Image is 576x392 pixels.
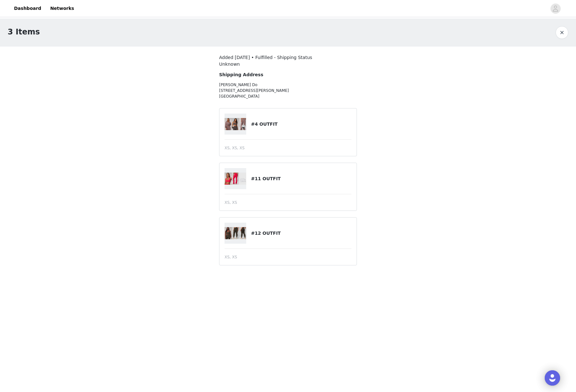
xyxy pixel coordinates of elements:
[225,118,246,130] img: #4 OUTFIT
[10,1,45,16] a: Dashboard
[225,227,246,239] img: #12 OUTFIT
[225,173,246,185] img: #11 OUTFIT
[225,145,245,151] span: XS, XS, XS
[545,370,560,386] div: Open Intercom Messenger
[251,230,351,237] h4: #12 OUTFIT
[225,200,237,205] span: XS, XS
[251,121,351,128] h4: #4 OUTFIT
[552,4,558,14] div: avatar
[8,26,40,38] h1: 3 Items
[219,82,322,99] p: [PERSON_NAME] Do [STREET_ADDRESS][PERSON_NAME] [GEOGRAPHIC_DATA]
[219,55,312,67] span: Added [DATE] • Fulfilled - Shipping Status Unknown
[225,254,237,260] span: XS, XS
[251,175,351,182] h4: #11 OUTFIT
[219,71,322,78] h4: Shipping Address
[46,1,78,16] a: Networks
